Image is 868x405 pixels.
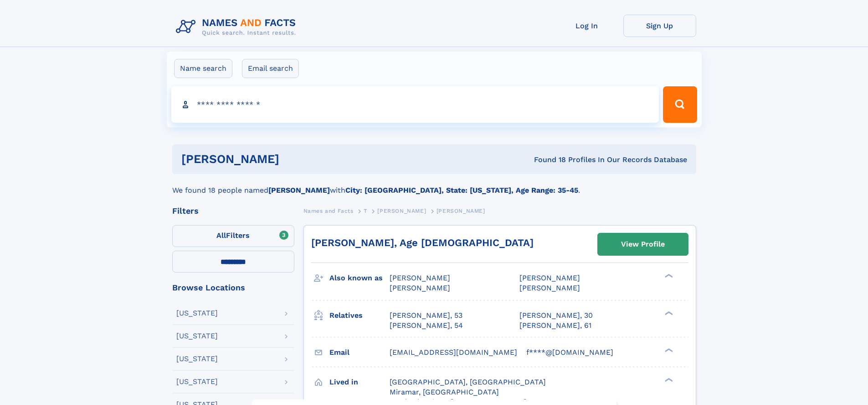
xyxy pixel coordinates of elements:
[303,205,354,216] a: Names and Facts
[390,348,517,357] span: [EMAIL_ADDRESS][DOMAIN_NAME]
[171,86,659,123] input: search input
[390,310,462,321] a: [PERSON_NAME], 53
[390,274,450,282] span: [PERSON_NAME]
[172,15,303,39] img: Logo Names and Facts
[345,186,578,195] b: City: [GEOGRAPHIC_DATA], State: [US_STATE], Age Range: 35-45
[623,15,696,37] a: Sign Up
[172,225,294,247] label: Filters
[598,233,688,255] a: View Profile
[329,308,390,323] h3: Relatives
[181,153,407,165] h1: [PERSON_NAME]
[176,355,218,363] div: [US_STATE]
[406,155,687,165] div: Found 18 Profiles In Our Records Database
[176,332,218,340] div: [US_STATE]
[176,310,218,317] div: [US_STATE]
[519,274,580,282] span: [PERSON_NAME]
[390,378,546,386] span: [GEOGRAPHIC_DATA], [GEOGRAPHIC_DATA]
[621,234,665,255] div: View Profile
[390,388,499,396] span: Miramar, [GEOGRAPHIC_DATA]
[311,237,534,248] a: [PERSON_NAME], Age [DEMOGRAPHIC_DATA]
[390,321,463,331] a: [PERSON_NAME], 54
[519,310,593,321] a: [PERSON_NAME], 30
[663,310,673,316] div: ❯
[172,284,294,292] div: Browse Locations
[663,86,697,123] button: Search Button
[519,321,591,331] a: [PERSON_NAME], 61
[174,59,232,78] label: Name search
[663,377,673,383] div: ❯
[364,205,367,216] a: T
[377,205,426,216] a: [PERSON_NAME]
[329,345,390,360] h3: Email
[172,207,294,215] div: Filters
[242,59,299,78] label: Email search
[329,374,390,390] h3: Lived in
[176,378,218,385] div: [US_STATE]
[519,284,580,292] span: [PERSON_NAME]
[663,347,673,353] div: ❯
[663,273,673,279] div: ❯
[216,231,226,240] span: All
[550,15,623,37] a: Log In
[364,208,367,214] span: T
[268,186,330,195] b: [PERSON_NAME]
[329,270,390,286] h3: Also known as
[172,174,696,196] div: We found 18 people named with .
[437,208,485,214] span: [PERSON_NAME]
[390,284,450,292] span: [PERSON_NAME]
[377,208,426,214] span: [PERSON_NAME]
